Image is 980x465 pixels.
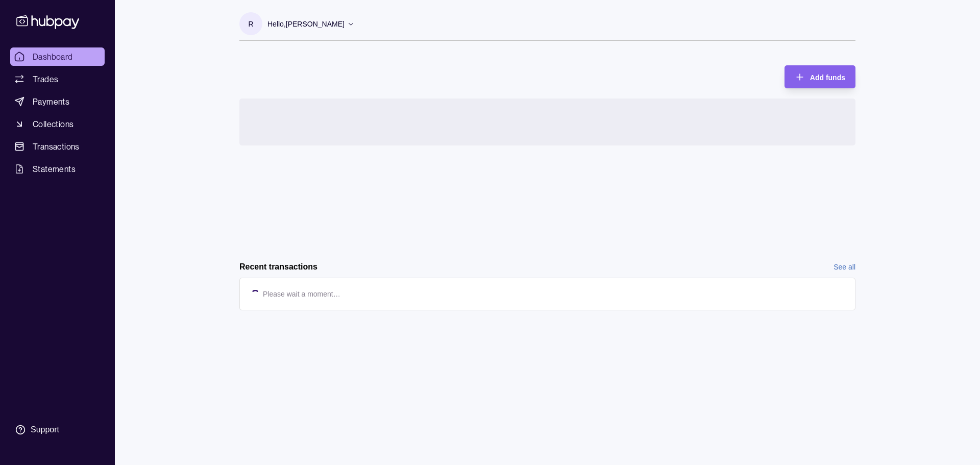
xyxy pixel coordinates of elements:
[33,140,80,153] span: Transactions
[834,261,855,273] a: See all
[33,73,58,85] span: Trades
[263,288,340,300] p: Please wait a moment…
[33,118,73,130] span: Collections
[10,419,105,440] a: Support
[10,160,105,178] a: Statements
[10,92,105,111] a: Payments
[33,95,69,108] span: Payments
[10,70,105,88] a: Trades
[248,18,253,30] p: R
[33,51,73,63] span: Dashboard
[785,65,855,88] button: Add funds
[10,47,105,66] a: Dashboard
[31,424,59,435] div: Support
[239,261,317,273] h2: Recent transactions
[810,74,845,82] span: Add funds
[10,115,105,133] a: Collections
[10,137,105,156] a: Transactions
[33,163,76,175] span: Statements
[267,18,345,30] p: Hello, [PERSON_NAME]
